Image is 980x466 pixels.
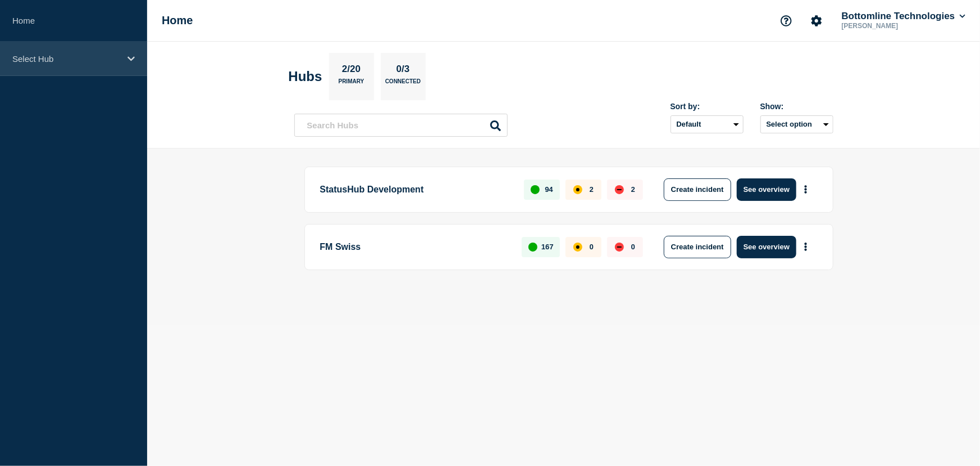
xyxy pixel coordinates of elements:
button: Account settings [805,9,828,33]
button: See overview [737,236,796,258]
h2: Hubs [289,69,322,84]
button: Create incident [664,236,731,258]
p: [PERSON_NAME] [840,22,956,30]
p: 2 [590,185,594,194]
button: Select option [760,115,833,133]
p: 0/3 [392,64,414,78]
div: down [615,243,624,252]
h1: Home [162,14,193,27]
div: up [531,185,540,194]
button: More actions [799,236,813,257]
p: 2/20 [338,64,364,78]
button: More actions [799,179,813,200]
button: Create incident [664,178,731,201]
select: Sort by [671,115,744,133]
button: See overview [737,178,796,201]
div: affected [573,185,582,194]
p: 0 [590,243,594,251]
div: down [615,185,624,194]
button: Support [774,9,798,33]
p: FM Swiss [320,236,509,258]
p: 2 [631,185,635,194]
p: 0 [631,243,635,251]
p: 167 [541,243,554,251]
button: Bottomline Technologies [840,11,968,22]
p: Connected [385,78,421,90]
div: affected [573,243,582,252]
p: StatusHub Development [320,178,512,201]
input: Search Hubs [294,114,508,137]
p: 94 [545,185,553,194]
div: Show: [760,102,833,111]
div: Sort by: [671,102,744,111]
div: up [528,243,537,252]
p: Select Hub [12,54,120,64]
p: Primary [339,78,364,90]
